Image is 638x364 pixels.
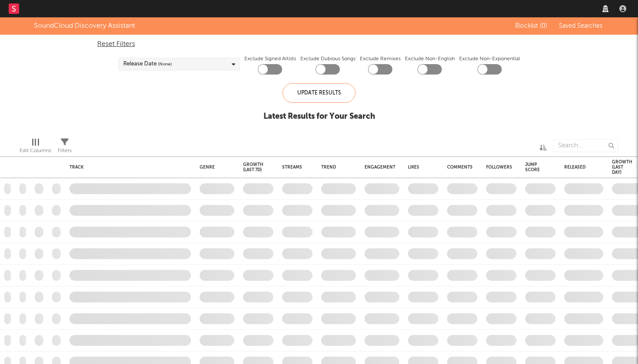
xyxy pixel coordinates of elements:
div: Edit Columns [20,146,51,156]
div: Growth (last day) [612,159,632,175]
div: Growth (last 7d) [243,162,263,172]
div: Trend [321,165,352,170]
span: Blocklist [515,23,547,29]
div: Release Date [123,59,172,69]
div: Streams [282,165,302,170]
div: Latest Results for Your Search [263,111,375,122]
div: Reset Filters [97,39,541,49]
label: Exclude Dubious Songs [300,54,355,64]
span: ( 0 ) [540,23,547,29]
label: Exclude Signed Artists [244,54,296,64]
div: Track [69,165,187,170]
div: Released [564,165,590,170]
div: Comments [447,165,473,170]
div: Engagement [365,165,395,170]
span: (None) [158,59,172,69]
div: Filters [58,146,72,156]
div: Likes [408,165,425,170]
div: Genre [200,165,221,170]
label: Exclude Non-English [405,54,455,64]
div: SoundCloud Discovery Assistant [34,21,135,31]
button: Saved Searches [556,23,604,29]
input: Search... [553,139,618,152]
div: Followers [486,165,512,170]
div: Edit Columns [20,135,51,160]
label: Exclude Non-Exponential [459,54,520,64]
div: Update Results [283,83,355,103]
div: Jump Score [525,162,543,172]
span: Saved Searches [559,23,604,29]
label: Exclude Remixes [360,54,401,64]
div: Filters [58,135,72,160]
